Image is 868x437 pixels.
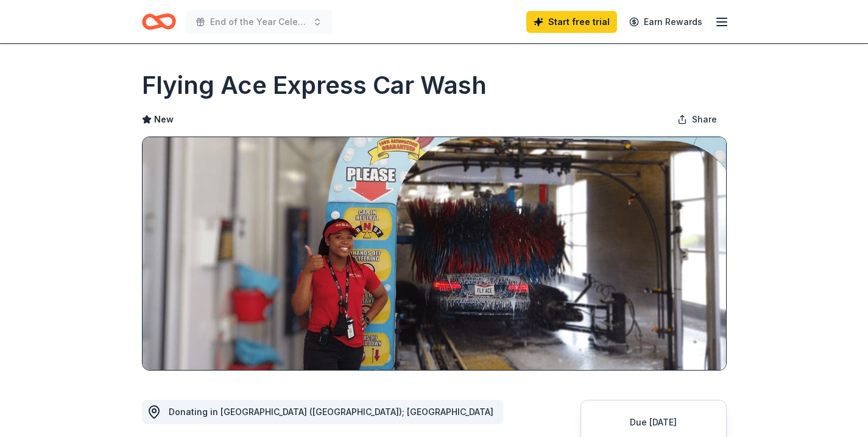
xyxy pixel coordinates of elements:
a: Home [142,7,176,36]
span: Donating in [GEOGRAPHIC_DATA] ([GEOGRAPHIC_DATA]); [GEOGRAPHIC_DATA] [169,407,493,417]
span: End of the Year Celebration [210,15,308,29]
span: Share [692,112,717,127]
span: New [154,112,174,127]
button: End of the Year Celebration [186,10,332,34]
button: Share [668,107,727,132]
img: Image for Flying Ace Express Car Wash [143,137,726,370]
a: Start free trial [526,11,617,33]
h1: Flying Ace Express Car Wash [142,68,487,102]
a: Earn Rewards [622,11,710,33]
div: Due [DATE] [596,415,711,430]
